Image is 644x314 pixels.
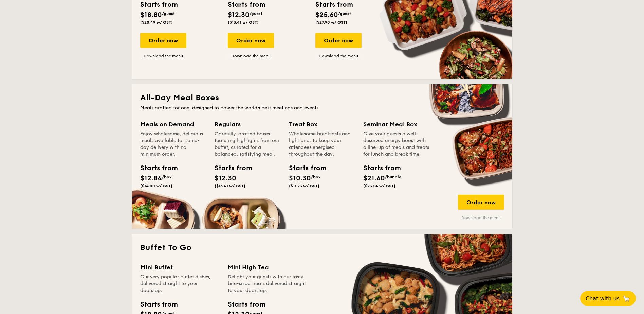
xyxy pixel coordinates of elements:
div: Treat Box [289,120,355,129]
div: Meals crafted for one, designed to power the world's best meetings and events. [140,105,504,111]
a: Download the menu [458,215,504,221]
div: Mini High Tea [228,263,307,272]
button: Chat with us🦙 [580,291,636,306]
div: Starts from [363,163,394,173]
span: ($23.54 w/ GST) [363,184,395,188]
span: $12.30 [215,174,236,182]
span: Chat with us [586,295,620,302]
span: /guest [250,11,262,16]
span: $12.30 [228,11,250,19]
div: Starts from [140,163,171,173]
span: /guest [338,11,351,16]
a: Download the menu [140,53,186,59]
span: ($14.00 w/ GST) [140,184,172,188]
a: Download the menu [228,53,274,59]
h2: Buffet To Go [140,242,504,253]
span: ($13.41 w/ GST) [215,184,245,188]
span: ($11.23 w/ GST) [289,184,319,188]
div: Give your guests a well-deserved energy boost with a line-up of meals and treats for lunch and br... [363,130,429,158]
span: 🦙 [622,295,630,302]
div: Delight your guests with our tasty bite-sized treats delivered straight to your doorstep. [228,274,307,294]
div: Regulars [215,120,281,129]
span: $18.80 [140,11,162,19]
div: Order now [458,195,504,210]
a: Download the menu [315,53,362,59]
div: Seminar Meal Box [363,120,429,129]
span: /box [162,175,172,179]
span: /box [311,175,321,179]
span: /bundle [385,175,401,179]
div: Meals on Demand [140,120,206,129]
span: $21.60 [363,174,385,182]
span: $10.30 [289,174,311,182]
span: ($20.49 w/ GST) [140,20,173,25]
span: ($27.90 w/ GST) [315,20,347,25]
div: Starts from [289,163,319,173]
span: $12.84 [140,174,162,182]
span: /guest [162,11,175,16]
div: Order now [140,33,186,48]
div: Starts from [215,163,245,173]
span: ($13.41 w/ GST) [228,20,259,25]
div: Our very popular buffet dishes, delivered straight to your doorstep. [140,274,220,294]
div: Mini Buffet [140,263,220,272]
div: Order now [315,33,362,48]
div: Enjoy wholesome, delicious meals available for same-day delivery with no minimum order. [140,130,206,158]
div: Wholesome breakfasts and light bites to keep your attendees energised throughout the day. [289,130,355,158]
div: Order now [228,33,274,48]
h2: All-Day Meal Boxes [140,92,504,103]
span: $25.60 [315,11,338,19]
div: Starts from [228,299,265,310]
div: Carefully-crafted boxes featuring highlights from our buffet, curated for a balanced, satisfying ... [215,130,281,158]
div: Starts from [140,299,177,310]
